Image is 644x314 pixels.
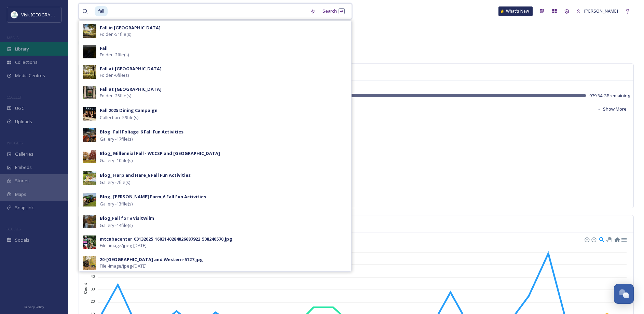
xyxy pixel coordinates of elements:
[15,72,45,79] span: Media Centres
[15,191,26,198] span: Maps
[594,102,630,116] button: Show More
[24,302,44,311] a: Privacy Policy
[100,172,191,178] strong: Blog_ Harp and Hare_6 Fall Fun Activities
[100,256,203,263] div: 20-[GEOGRAPHIC_DATA] and Western-5127.jpg
[100,242,147,249] span: File - image/jpeg - [DATE]
[589,92,630,99] span: 979.34 GB remaining
[100,150,220,156] strong: Blog_ Millennial Fall - WCCSP and [GEOGRAPHIC_DATA]
[100,215,154,221] strong: Blog_Fall for #VisitWilm
[83,107,96,120] img: d67a02d7-677c-4256-9d43-bb9470806e9e.jpg
[15,59,38,66] span: Collections
[621,236,627,242] div: Menu
[100,194,206,200] strong: Blog_ [PERSON_NAME] Farm_6 Fall Fun Activities
[95,6,108,16] span: fall
[83,235,96,249] img: 3d4e14fc-9973-4a0b-9006-094d83767378.jpg
[83,256,96,270] img: 970c3be5-1f16-4575-b8a5-f26c23fa006e.jpg
[584,8,618,14] span: [PERSON_NAME]
[614,284,634,304] button: Open Chat
[15,151,33,157] span: Galleries
[11,11,18,18] img: download%20%281%29.jpeg
[83,193,96,206] img: 8c3c48f4-4a47-495f-9706-632311bb2c8a.jpg
[7,140,23,145] span: WIDGETS
[15,118,32,125] span: Uploads
[83,65,96,79] img: 5c0db30e-3be2-4f16-8e95-ffb8587dce3d.jpg
[614,236,620,242] div: Reset Zoom
[83,215,96,228] img: 27550cc6-489f-4a94-bdfd-ba3862f9e1c5.jpg
[83,283,87,294] text: Count
[573,4,621,18] a: [PERSON_NAME]
[100,66,162,72] strong: Fall at [GEOGRAPHIC_DATA]
[15,204,34,211] span: SnapLink
[24,305,44,309] span: Privacy Policy
[91,299,95,303] tspan: 20
[15,177,30,184] span: Stories
[83,45,96,58] img: 73cad483-4c43-46c5-8257-1f41057ca0f6.jpg
[498,6,533,16] a: What's New
[7,95,22,100] span: COLLECT
[83,171,96,185] img: 90851878-0fb4-4a57-a309-5f5d584e6640.jpg
[15,105,24,112] span: UGC
[100,236,232,242] div: mtcubacenter_03132025_1603140284026687922_508240570.jpg
[83,86,96,99] img: 8e086e19-d100-4792-91bc-91fc8a7f7f7d.jpg
[100,45,108,51] strong: Fall
[91,274,95,279] tspan: 40
[91,287,95,291] tspan: 30
[100,136,133,142] span: Gallery - 17 file(s)
[15,237,29,243] span: Socials
[15,164,32,171] span: Embeds
[83,24,96,38] img: 1ea5f1fc-42fb-461e-a132-5f09ab5a6e35.jpg
[606,237,611,241] div: Panning
[100,52,129,58] span: Folder - 2 file(s)
[100,179,130,186] span: Gallery - 7 file(s)
[7,35,19,40] span: MEDIA
[100,157,133,164] span: Gallery - 10 file(s)
[100,92,131,99] span: Folder - 25 file(s)
[21,11,74,18] span: Visit [GEOGRAPHIC_DATA]
[100,263,147,269] span: File - image/jpeg - [DATE]
[100,201,133,207] span: Gallery - 13 file(s)
[319,4,348,18] div: Search
[591,237,596,242] div: Zoom Out
[100,72,129,78] span: Folder - 6 file(s)
[100,107,157,113] strong: Fall 2025 Dining Campaign
[584,237,589,242] div: Zoom In
[83,150,96,163] img: 282190fd-00a8-415a-9647-16ff25131474.jpg
[100,114,138,121] span: Collection - 59 file(s)
[15,46,29,52] span: Library
[7,226,20,231] span: SOCIALS
[100,129,183,135] strong: Blog_ Fall Foliage_6 Fall Fun Activities
[83,128,96,142] img: 8e88b9aa-707c-4b98-8dc9-5280cf08607d.jpg
[599,236,604,242] div: Selection Zoom
[100,222,133,229] span: Gallery - 14 file(s)
[100,86,162,92] strong: Fall at [GEOGRAPHIC_DATA]
[100,25,161,31] strong: Fall in [GEOGRAPHIC_DATA]
[100,31,131,38] span: Folder - 51 file(s)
